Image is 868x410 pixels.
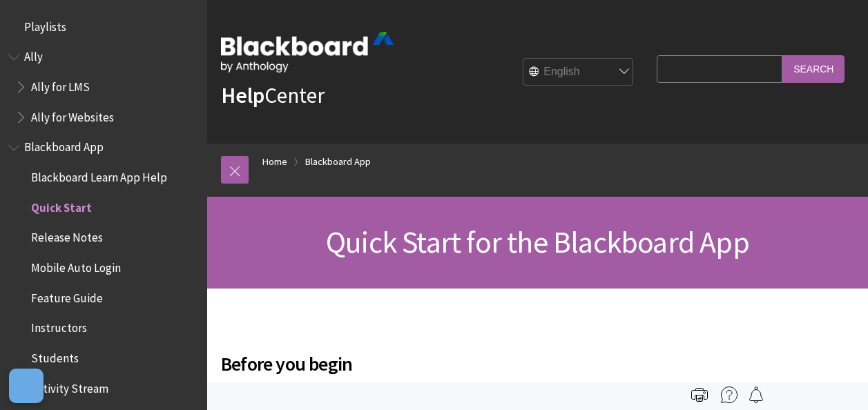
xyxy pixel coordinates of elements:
[305,153,371,170] a: Blackboard App
[31,226,103,245] span: Release Notes
[8,46,199,129] nav: Book outline for Anthology Ally Help
[221,349,650,378] span: Before you begin
[31,196,92,215] span: Quick Start
[31,377,108,396] span: Activity Stream
[31,286,103,305] span: Feature Guide
[262,153,287,170] a: Home
[31,346,79,365] span: Students
[24,136,104,155] span: Blackboard App
[24,15,66,34] span: Playlists
[31,166,167,184] span: Blackboard Learn App Help
[782,55,845,82] input: Search
[221,81,325,109] a: HelpCenter
[221,32,394,72] img: Blackboard by Anthology
[221,81,264,109] strong: Help
[523,59,634,86] select: Site Language Selector
[721,387,737,403] img: More help
[691,387,708,403] img: Print
[31,75,90,94] span: Ally for LMS
[31,106,114,124] span: Ally for Websites
[8,15,199,39] nav: Book outline for Playlists
[24,46,43,64] span: Ally
[748,387,764,403] img: Follow this page
[9,369,44,403] button: Open Preferences
[326,223,749,261] span: Quick Start for the Blackboard App
[31,256,121,275] span: Mobile Auto Login
[31,317,87,335] span: Instructors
